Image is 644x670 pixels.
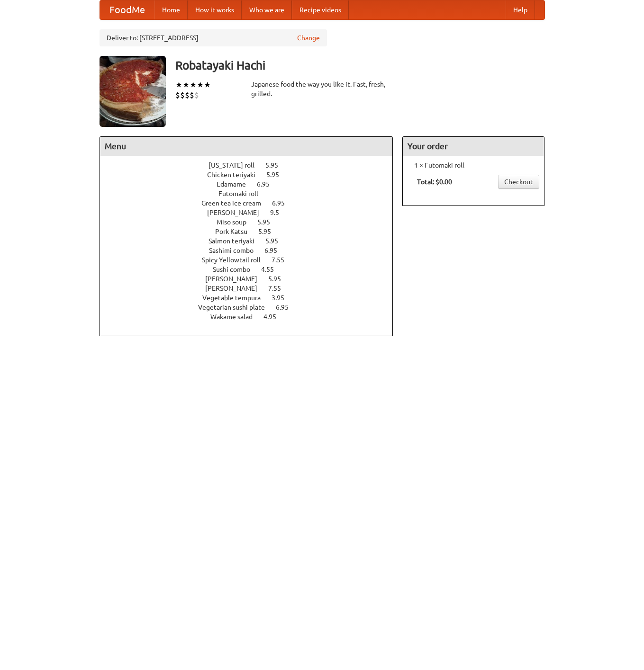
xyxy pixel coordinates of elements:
[272,199,294,207] span: 6.95
[506,0,535,19] a: Help
[207,209,269,216] span: [PERSON_NAME]
[217,180,255,188] span: Edamame
[100,0,154,19] a: FoodMe
[201,199,302,207] a: Green tea ice cream 6.95
[175,80,182,90] li: ★
[257,180,279,188] span: 6.95
[263,313,286,321] span: 4.95
[251,80,393,98] div: Japanese food the way you like it. Fast, fresh, grilled.
[209,237,264,245] span: Salmon teriyaki
[209,247,295,254] a: Sashimi combo 6.95
[202,294,302,302] a: Vegetable tempura 3.95
[182,80,190,90] li: ★
[217,218,256,226] span: Miso soup
[297,33,320,43] a: Change
[408,161,539,170] li: 1 × Futomaki roll
[417,178,452,186] b: Total: $0.00
[257,218,280,226] span: 5.95
[217,180,287,188] a: Edamame 6.95
[498,175,539,189] a: Checkout
[265,237,288,245] span: 5.95
[270,209,289,216] span: 9.5
[276,304,298,311] span: 6.95
[198,304,274,311] span: Vegetarian sushi plate
[205,275,299,283] a: [PERSON_NAME] 5.95
[209,237,296,245] a: Salmon teriyaki 5.95
[202,256,302,264] a: Spicy Yellowtail roll 7.55
[175,56,545,75] h3: Robatayaki Hachi
[207,171,297,179] a: Chicken teriyaki 5.95
[100,137,393,156] h4: Menu
[154,0,188,19] a: Home
[272,294,294,302] span: 3.95
[265,161,288,169] span: 5.95
[100,56,166,127] img: angular.jpg
[292,0,349,19] a: Recipe videos
[185,90,190,100] li: $
[215,228,257,235] span: Pork Katsu
[202,256,270,264] span: Spicy Yellowtail roll
[242,0,292,19] a: Who we are
[213,266,260,273] span: Sushi combo
[261,266,283,273] span: 4.55
[207,171,265,179] span: Chicken teriyaki
[209,161,296,169] a: [US_STATE] roll 5.95
[197,80,204,90] li: ★
[210,313,294,321] a: Wakame salad 4.95
[205,275,267,283] span: [PERSON_NAME]
[266,171,289,179] span: 5.95
[264,247,287,254] span: 6.95
[210,313,262,321] span: Wakame salad
[202,294,270,302] span: Vegetable tempura
[175,90,180,100] li: $
[188,0,242,19] a: How it works
[213,266,291,273] a: Sushi combo 4.55
[205,285,299,292] a: [PERSON_NAME] 7.55
[217,218,288,226] a: Miso soup 5.95
[190,80,197,90] li: ★
[201,199,271,207] span: Green tea ice cream
[209,247,263,254] span: Sashimi combo
[272,256,294,264] span: 7.55
[218,190,285,197] a: Futomaki roll
[205,285,267,292] span: [PERSON_NAME]
[268,275,290,283] span: 5.95
[218,190,268,197] span: Futomaki roll
[215,228,289,235] a: Pork Katsu 5.95
[403,137,544,156] h4: Your order
[204,80,211,90] li: ★
[258,228,281,235] span: 5.95
[209,161,264,169] span: [US_STATE] roll
[180,90,185,100] li: $
[198,304,306,311] a: Vegetarian sushi plate 6.95
[268,285,290,292] span: 7.55
[207,209,297,216] a: [PERSON_NAME] 9.5
[190,90,194,100] li: $
[100,29,327,46] div: Deliver to: [STREET_ADDRESS]
[194,90,199,100] li: $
